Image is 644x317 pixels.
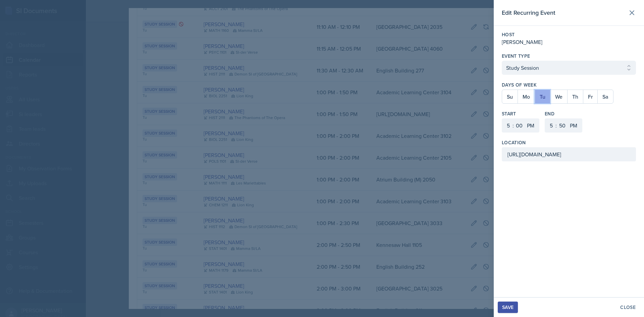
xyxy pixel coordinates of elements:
label: Location [502,139,526,146]
button: Save [498,302,518,313]
button: We [550,90,567,103]
input: Enter location [502,147,636,161]
div: : [555,121,557,129]
label: Days of Week [502,82,636,88]
button: Close [616,302,640,313]
label: Event Type [502,53,530,59]
div: : [513,121,514,129]
div: [PERSON_NAME] [502,38,636,46]
div: Close [620,305,636,310]
button: Th [567,90,583,103]
h2: Edit Recurring Event [502,8,555,17]
div: Save [502,305,514,310]
button: Mo [518,90,535,103]
button: Fr [583,90,597,103]
label: End [545,110,582,117]
label: Start [502,110,539,117]
button: Sa [597,90,613,103]
button: Tu [535,90,550,103]
button: Su [502,90,518,103]
label: Host [502,31,636,38]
